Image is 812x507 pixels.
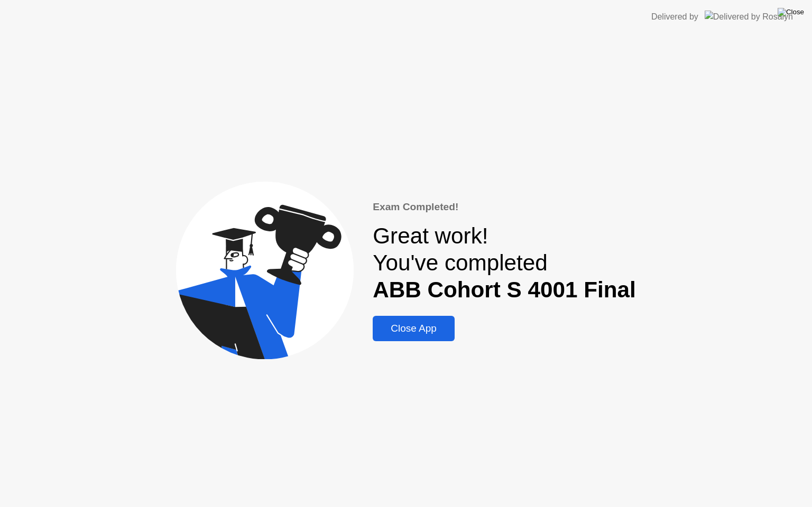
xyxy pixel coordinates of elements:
div: Great work! You've completed [373,223,636,303]
div: Delivered by [651,11,698,23]
div: Close App [376,323,451,334]
button: Close App [373,316,455,341]
b: ABB Cohort S 4001 Final [373,277,636,302]
img: Close [778,8,804,16]
div: Exam Completed! [373,200,636,215]
img: Delivered by Rosalyn [705,11,793,23]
